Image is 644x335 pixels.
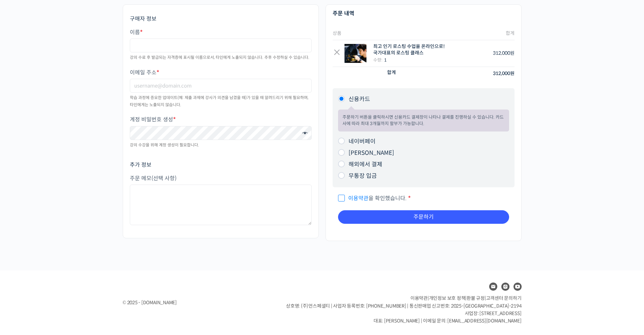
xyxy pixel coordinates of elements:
[130,94,312,108] div: 학습 과정에 중요한 업데이트(예: 제출 과제에 강사가 의견을 남겼을 때)가 있을 때 알려드리기 위해 필요하며, 타인에게는 노출되지 않습니다.
[157,69,159,76] abbr: 필수
[349,172,377,180] label: 무통장 입금
[333,27,451,40] th: 상품
[333,10,515,17] h3: 주문 내역
[87,214,130,231] a: 설정
[467,295,485,301] a: 환불 규정
[510,50,515,56] span: 원
[130,142,312,148] div: 강의 수강을 위해 계정 생성이 필요합니다.
[123,298,269,307] div: © 2025 - [DOMAIN_NAME]
[286,294,521,325] p: | | | 상호명: (주)언스페셜티 | 사업자 등록번호: [PHONE_NUMBER] | 통신판매업 신고번호: 2025-[GEOGRAPHIC_DATA]-2194 사업장: [ST...
[349,149,394,157] label: [PERSON_NAME]
[384,57,387,63] strong: 1
[429,295,466,301] a: 개인정보 보호 정책
[342,114,505,127] p: 주문하기 버튼을 클릭하시면 신용카드 결제창이 나타나 결제를 진행하실 수 있습니다. 카드사에 따라 최대 3개월까지 할부가 가능합니다.
[62,225,70,230] span: 대화
[130,117,312,123] label: 계정 비밀번호 생성
[130,175,312,182] label: 주문 메모
[493,50,515,56] bdi: 312,000
[140,29,143,36] abbr: 필수
[349,96,370,103] label: 신용카드
[410,295,428,301] a: 이용약관
[45,214,87,231] a: 대화
[349,138,376,145] label: 네이버페이
[451,27,514,40] th: 합계
[338,195,407,202] span: 을 확인했습니다.
[333,67,451,80] th: 합계
[373,56,447,64] div: 수량:
[151,175,176,182] span: (선택 사항)
[2,214,45,231] a: 홈
[333,49,341,57] a: Remove this item
[408,195,411,202] abbr: 필수
[130,29,312,35] label: 이름
[349,161,382,168] label: 해외에서 결제
[130,15,312,23] h3: 구매자 정보
[130,70,312,76] label: 이메일 주소
[130,79,312,93] input: username@domain.com
[348,195,368,202] a: 이용약관
[510,70,515,76] span: 원
[486,295,522,301] span: 고객센터 문의하기
[493,70,515,76] bdi: 312,000
[373,43,447,56] div: 최고 인기 로스팅 수업을 온라인으로! 국가대표의 로스팅 클래스
[338,210,509,224] button: 주문하기
[104,224,113,230] span: 설정
[173,116,176,123] abbr: 필수
[130,161,312,169] h3: 추가 정보
[130,54,312,61] div: 강의 수료 후 발급되는 자격증에 표시될 이름으로서, 타인에게 노출되지 않습니다. 추후 수정하실 수 있습니다.
[21,224,25,230] span: 홈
